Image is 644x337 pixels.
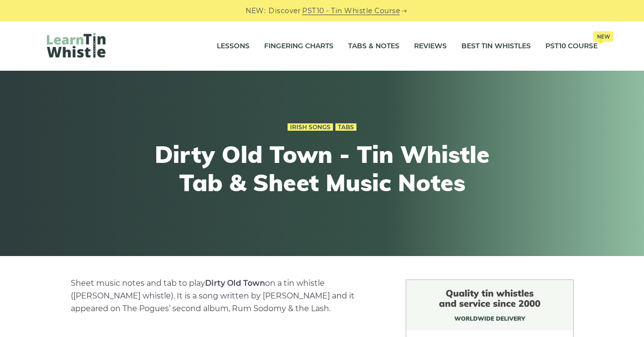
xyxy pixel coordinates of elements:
[461,34,531,59] a: Best Tin Whistles
[335,123,356,131] a: Tabs
[205,278,265,288] strong: Dirty Old Town
[71,277,382,315] p: Sheet music notes and tab to play on a tin whistle ([PERSON_NAME] whistle). It is a song written ...
[217,34,249,59] a: Lessons
[47,33,105,58] img: LearnTinWhistle.com
[545,34,598,59] a: PST10 CourseNew
[414,34,447,59] a: Reviews
[593,31,613,42] span: New
[288,123,333,131] a: Irish Songs
[264,34,333,59] a: Fingering Charts
[143,140,502,197] h1: Dirty Old Town - Tin Whistle Tab & Sheet Music Notes
[348,34,399,59] a: Tabs & Notes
